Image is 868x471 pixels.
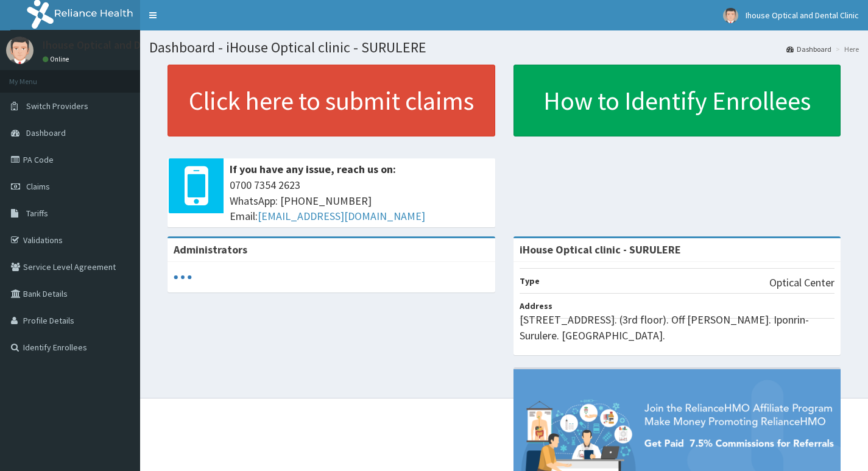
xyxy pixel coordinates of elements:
span: Dashboard [26,127,66,138]
span: Ihouse Optical and Dental Clinic [746,10,859,21]
p: Ihouse Optical and Dental Clinic [43,40,194,51]
li: Here [833,44,859,54]
img: User Image [6,37,34,64]
svg: audio-loading [174,268,192,286]
a: Online [43,55,72,63]
img: User Image [723,8,738,23]
span: Tariffs [26,208,48,219]
a: How to Identify Enrollees [513,65,841,136]
a: [EMAIL_ADDRESS][DOMAIN_NAME] [258,209,425,223]
a: Click here to submit claims [168,65,495,136]
b: If you have any issue, reach us on: [230,162,396,176]
b: Address [520,300,552,311]
span: Switch Providers [26,101,88,112]
p: Optical Center [769,275,834,291]
h1: Dashboard - iHouse Optical clinic - SURULERE [149,40,859,55]
a: Dashboard [786,44,831,54]
span: 0700 7354 2623 WhatsApp: [PHONE_NUMBER] Email: [230,177,489,224]
p: [STREET_ADDRESS]. (3rd floor). Off [PERSON_NAME]. Iponrin- Surulere. [GEOGRAPHIC_DATA]. [520,312,835,343]
b: Type [520,275,540,286]
strong: iHouse Optical clinic - SURULERE [520,243,681,257]
span: Claims [26,181,50,192]
b: Administrators [174,243,247,257]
